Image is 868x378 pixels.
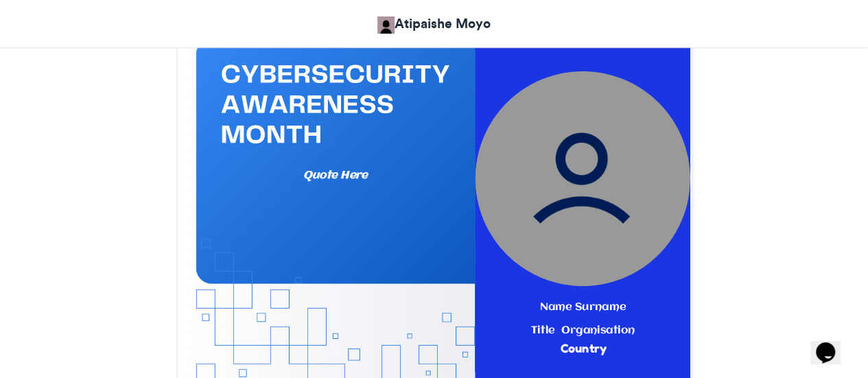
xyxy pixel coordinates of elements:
[810,323,854,364] iframe: chat widget
[475,71,690,286] img: user_circle.png
[475,300,690,314] div: Name Surname
[484,323,681,338] div: Title Organisation
[491,340,675,356] div: Country
[377,16,395,34] img: Atipaishe Moyo
[220,168,450,182] div: Quote Here
[377,14,491,34] a: Atipaishe Moyo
